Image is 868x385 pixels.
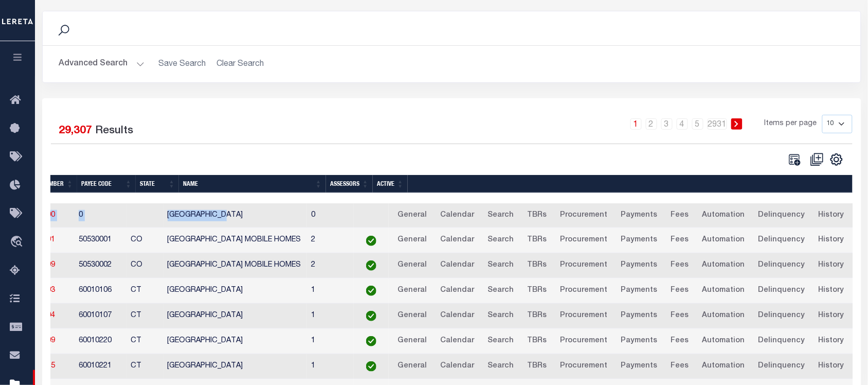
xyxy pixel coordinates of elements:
[555,232,612,249] a: Procurement
[661,118,673,130] a: 3
[393,333,431,349] a: General
[373,175,408,193] th: Active: activate to sort column ascending
[522,232,551,249] a: TBRs
[522,358,551,375] a: TBRs
[436,257,479,274] a: Calendar
[813,283,848,299] a: History
[522,207,551,224] a: TBRs
[326,175,373,193] th: Assessors: activate to sort column ascending
[126,329,163,354] td: CT
[393,283,431,299] a: General
[75,203,126,229] td: 0
[753,308,809,324] a: Delinquency
[555,308,612,324] a: Procurement
[522,333,551,349] a: TBRs
[813,358,848,375] a: History
[753,358,809,375] a: Delinquency
[366,361,376,372] img: check-icon-green.svg
[813,257,848,274] a: History
[366,336,376,346] img: check-icon-green.svg
[697,257,749,274] a: Automation
[75,253,126,278] td: 50530002
[616,333,662,349] a: Payments
[366,236,376,246] img: check-icon-green.svg
[555,358,612,375] a: Procurement
[164,278,308,304] td: [GEOGRAPHIC_DATA]
[75,354,126,379] td: 60010221
[164,304,308,329] td: [GEOGRAPHIC_DATA]
[307,354,354,379] td: 1
[436,283,479,299] a: Calendar
[307,329,354,354] td: 1
[483,333,518,349] a: Search
[616,308,662,324] a: Payments
[708,118,727,130] a: 2931
[697,333,749,349] a: Automation
[307,253,354,278] td: 2
[616,232,662,249] a: Payments
[753,283,809,299] a: Delinquency
[126,354,163,379] td: CT
[697,232,749,249] a: Automation
[697,283,749,299] a: Automation
[393,257,431,274] a: General
[366,260,376,271] img: check-icon-green.svg
[483,283,518,299] a: Search
[164,203,308,229] td: [GEOGRAPHIC_DATA]
[616,358,662,375] a: Payments
[179,175,326,193] th: Name: activate to sort column ascending
[555,207,612,224] a: Procurement
[666,283,693,299] a: Fees
[59,54,144,74] button: Advanced Search
[555,333,612,349] a: Procurement
[75,278,126,304] td: 60010106
[522,308,551,324] a: TBRs
[697,308,749,324] a: Automation
[616,283,662,299] a: Payments
[366,286,376,296] img: check-icon-green.svg
[164,329,308,354] td: [GEOGRAPHIC_DATA]
[126,278,163,304] td: CT
[753,207,809,224] a: Delinquency
[616,207,662,224] a: Payments
[96,123,134,139] label: Results
[393,358,431,375] a: General
[307,278,354,304] td: 1
[59,126,93,136] span: 29,307
[393,308,431,324] a: General
[366,311,376,321] img: check-icon-green.svg
[666,207,693,224] a: Fees
[483,232,518,249] a: Search
[666,232,693,249] a: Fees
[813,333,848,349] a: History
[75,228,126,253] td: 50530001
[436,333,479,349] a: Calendar
[753,333,809,349] a: Delinquency
[697,358,749,375] a: Automation
[77,175,136,193] th: Payee Code: activate to sort column ascending
[164,354,308,379] td: [GEOGRAPHIC_DATA]
[522,257,551,274] a: TBRs
[10,236,26,249] i: travel_explore
[483,358,518,375] a: Search
[307,228,354,253] td: 2
[393,232,431,249] a: General
[666,333,693,349] a: Fees
[692,118,703,130] a: 5
[666,257,693,274] a: Fees
[436,358,479,375] a: Calendar
[666,308,693,324] a: Fees
[753,232,809,249] a: Delinquency
[666,358,693,375] a: Fees
[555,257,612,274] a: Procurement
[75,304,126,329] td: 60010107
[164,253,308,278] td: [GEOGRAPHIC_DATA] MOBILE HOMES
[483,207,518,224] a: Search
[436,232,479,249] a: Calendar
[136,175,179,193] th: State: activate to sort column ascending
[164,228,308,253] td: [GEOGRAPHIC_DATA] MOBILE HOMES
[813,232,848,249] a: History
[753,257,809,274] a: Delinquency
[813,207,848,224] a: History
[126,304,163,329] td: CT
